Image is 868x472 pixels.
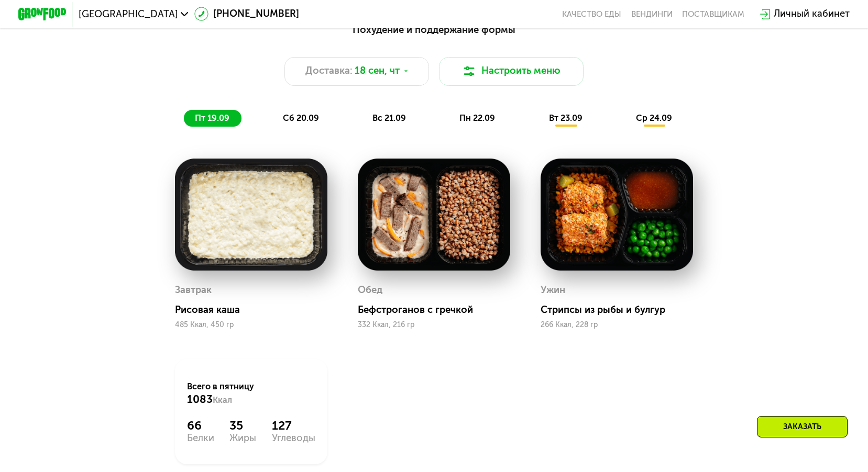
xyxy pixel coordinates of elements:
a: Качество еды [562,9,621,19]
div: Рисовая каша [175,304,337,316]
span: ср 24.09 [636,113,672,123]
span: Доставка: [305,64,353,78]
span: [GEOGRAPHIC_DATA] [79,9,178,19]
div: Стрипсы из рыбы и булгур [541,304,703,316]
div: Завтрак [175,281,212,299]
span: пт 19.09 [195,113,229,123]
div: 35 [229,419,256,433]
div: 127 [272,419,315,433]
div: Ужин [541,281,565,299]
a: Вендинги [631,9,673,19]
div: Углеводы [272,433,315,443]
div: Заказать [757,416,848,437]
a: [PHONE_NUMBER] [194,7,300,21]
div: 485 Ккал, 450 гр [175,321,328,329]
span: 1083 [187,393,213,406]
div: Бефстроганов с гречкой [358,304,520,316]
span: пн 22.09 [459,113,495,123]
button: Настроить меню [439,57,584,86]
div: Белки [187,433,214,443]
div: 66 [187,419,214,433]
div: 332 Ккал, 216 гр [358,321,511,329]
div: 266 Ккал, 228 гр [541,321,694,329]
div: Всего в пятницу [187,380,316,407]
div: Жиры [229,433,256,443]
span: сб 20.09 [283,113,319,123]
div: Похудение и поддержание формы [77,23,790,38]
div: Обед [358,281,382,299]
span: вт 23.09 [549,113,583,123]
span: Ккал [213,395,232,405]
span: 18 сен, чт [355,64,400,78]
div: Личный кабинет [774,7,850,21]
div: поставщикам [682,9,744,19]
span: вс 21.09 [372,113,406,123]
